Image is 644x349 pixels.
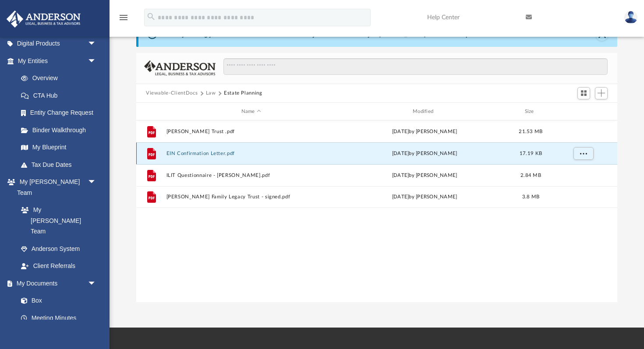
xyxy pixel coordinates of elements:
[6,52,110,70] a: My Entitiesarrow_drop_down
[166,173,336,178] button: ILIT Questionnaire - [PERSON_NAME].pdf
[223,58,608,75] input: Search files and folders
[146,89,198,97] button: Viewable-ClientDocs
[12,139,105,156] a: My Blueprint
[206,89,216,97] button: Law
[522,195,540,200] span: 3.8 MB
[519,129,542,134] span: 21.53 MB
[88,52,105,70] span: arrow_drop_down
[12,87,110,104] a: CTA Hub
[340,150,510,158] div: [DATE] by [PERSON_NAME]
[513,108,548,116] div: Size
[12,156,110,173] a: Tax Due Dates
[340,194,510,201] div: [DATE] by [PERSON_NAME]
[595,87,608,99] button: Add
[573,147,594,160] button: More options
[4,11,83,28] img: Anderson Advisors Platinum Portal
[118,17,129,23] a: menu
[12,104,110,122] a: Entity Change Request
[6,173,105,201] a: My [PERSON_NAME] Teamarrow_drop_down
[140,108,162,116] div: id
[12,121,110,139] a: Binder Walkthrough
[520,151,542,156] span: 17.19 KB
[577,87,591,99] button: Switch to Grid View
[340,172,510,180] div: [DATE] by [PERSON_NAME]
[166,129,336,134] button: [PERSON_NAME] Trust .pdf
[12,70,110,87] a: Overview
[166,151,336,156] button: EIN Confirmation Letter.pdf
[12,257,105,275] a: Client Referrals
[224,89,262,97] button: Estate Planning
[166,108,336,116] div: Name
[340,108,510,116] div: Modified
[552,108,613,116] div: id
[12,309,105,327] a: Meeting Minutes
[88,35,105,53] span: arrow_drop_down
[166,194,336,200] button: [PERSON_NAME] Family Legacy Trust - signed.pdf
[12,201,101,240] a: My [PERSON_NAME] Team
[88,173,105,191] span: arrow_drop_down
[340,128,510,136] div: [DATE] by [PERSON_NAME]
[136,120,617,302] div: grid
[12,292,101,310] a: Box
[6,275,105,292] a: My Documentsarrow_drop_down
[12,240,105,257] a: Anderson System
[88,275,105,293] span: arrow_drop_down
[520,173,541,178] span: 2.84 MB
[624,11,637,24] img: User Pic
[118,12,129,23] i: menu
[6,35,110,53] a: Digital Productsarrow_drop_down
[146,12,156,21] i: search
